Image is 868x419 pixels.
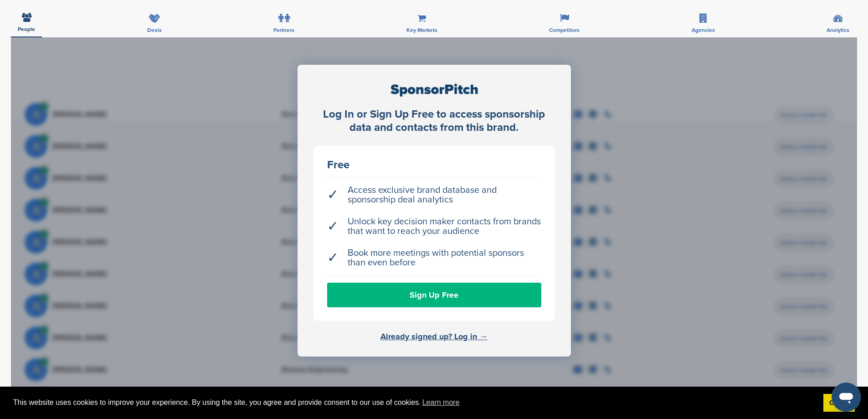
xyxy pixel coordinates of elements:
[327,222,339,231] span: ✓
[327,181,541,209] li: Access exclusive brand database and sponsorship deal analytics
[406,27,437,33] span: Key Markets
[147,27,162,33] span: Deals
[18,26,35,32] span: People
[692,27,715,33] span: Agencies
[327,160,541,171] div: Free
[549,27,580,33] span: Competitors
[313,108,555,134] div: Log In or Sign Up Free to access sponsorship data and contacts from this brand.
[327,244,541,272] li: Book more meetings with potential sponsors than even before
[273,27,294,33] span: Partners
[823,394,855,412] a: dismiss cookie message
[827,27,849,33] span: Analytics
[327,283,541,307] a: Sign Up Free
[13,396,816,409] span: This website uses cookies to improve your experience. By using the site, you agree and provide co...
[421,396,461,409] a: learn more about cookies
[832,383,861,412] iframe: Button to launch messaging window
[327,190,339,200] span: ✓
[327,253,339,263] span: ✓
[380,331,488,341] a: Already signed up? Log in →
[327,212,541,241] li: Unlock key decision maker contacts from brands that want to reach your audience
